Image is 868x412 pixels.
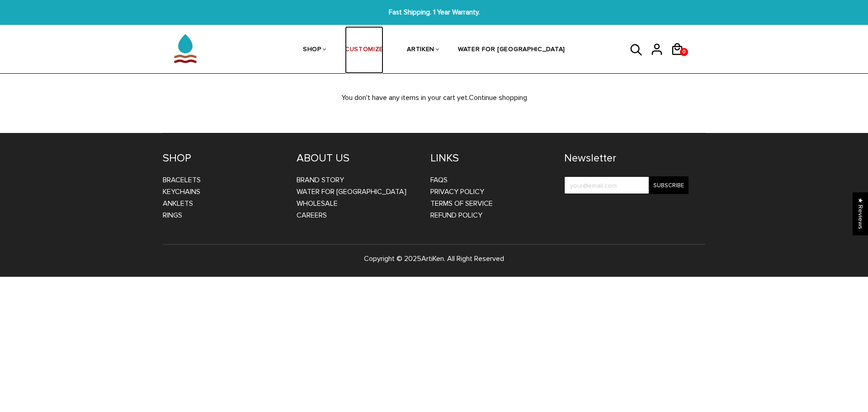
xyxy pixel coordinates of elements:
[458,26,565,74] a: WATER FOR [GEOGRAPHIC_DATA]
[163,152,283,165] h4: SHOP
[297,199,338,208] a: WHOLESALE
[430,211,482,220] a: Refund Policy
[163,211,182,220] a: Rings
[149,92,719,104] p: You don't have any items in your cart yet.
[670,59,691,60] a: 0
[853,192,868,235] div: Click to open Judge.me floating reviews tab
[297,152,417,165] h4: ABOUT US
[163,175,201,185] a: Bracelets
[564,176,689,194] input: your@email.com
[421,254,444,263] a: ArtiKen
[266,7,602,18] span: Fast Shipping. 1 Year Warranty.
[430,175,448,185] a: FAQs
[430,187,484,196] a: Privacy Policy
[345,26,383,74] a: CUSTOMIZE
[469,93,527,102] a: Continue shopping
[430,199,493,208] a: Terms of Service
[430,152,551,165] h4: LINKS
[680,46,688,58] span: 0
[297,211,327,220] a: CAREERS
[163,187,200,196] a: Keychains
[297,175,344,185] a: BRAND STORY
[163,199,193,208] a: Anklets
[407,26,434,74] a: ARTIKEN
[649,176,689,194] input: Subscribe
[163,253,705,265] p: Copyright © 2025 . All Right Reserved
[564,152,689,165] h4: Newsletter
[303,26,321,74] a: SHOP
[297,187,406,196] a: WATER FOR [GEOGRAPHIC_DATA]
